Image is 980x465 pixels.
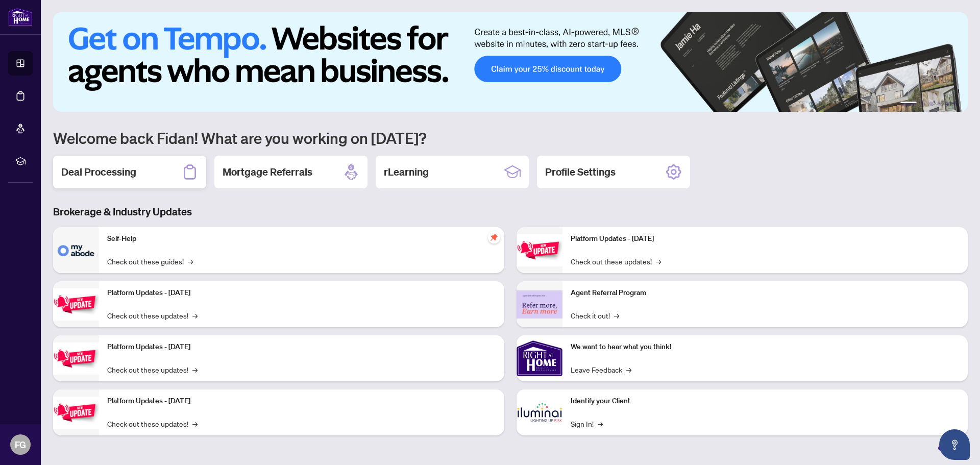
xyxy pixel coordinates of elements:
[61,165,136,179] h2: Deal Processing
[571,256,661,267] a: Check out these updates!→
[626,364,631,375] span: →
[900,102,917,106] button: 1
[571,341,960,353] p: We want to hear what you think!
[517,290,562,319] img: Agent Referral Program
[571,310,619,321] a: Check it out!→
[53,227,99,273] img: Self-Help
[939,429,970,460] button: Open asap
[53,288,99,321] img: Platform Updates - September 16, 2025
[517,234,562,266] img: Platform Updates - June 23, 2025
[545,165,616,179] h2: Profile Settings
[929,102,933,106] button: 3
[571,418,603,429] a: Sign In!→
[598,418,603,429] span: →
[107,364,198,375] a: Check out these updates!→
[517,389,562,435] img: Identify your Client
[571,364,631,375] a: Leave Feedback→
[192,310,198,321] span: →
[937,102,941,106] button: 4
[384,165,429,179] h2: rLearning
[53,205,968,219] h3: Brokerage & Industry Updates
[517,335,562,381] img: We want to hear what you think!
[107,233,496,244] p: Self-Help
[8,8,33,27] img: logo
[53,397,99,429] img: Platform Updates - July 8, 2025
[53,342,99,375] img: Platform Updates - July 21, 2025
[107,287,496,299] p: Platform Updates - [DATE]
[223,165,312,179] h2: Mortgage Referrals
[571,396,960,407] p: Identify your Client
[188,256,193,267] span: →
[192,418,198,429] span: →
[945,102,949,106] button: 5
[192,364,198,375] span: →
[614,310,619,321] span: →
[107,396,496,407] p: Platform Updates - [DATE]
[107,341,496,353] p: Platform Updates - [DATE]
[53,12,968,112] img: Slide 0
[656,256,661,267] span: →
[953,102,958,106] button: 6
[921,102,925,106] button: 2
[107,418,198,429] a: Check out these updates!→
[571,287,960,299] p: Agent Referral Program
[107,256,193,267] a: Check out these guides!→
[488,231,500,243] span: pushpin
[571,233,960,244] p: Platform Updates - [DATE]
[15,437,26,452] span: FG
[53,128,968,148] h1: Welcome back Fidan! What are you working on [DATE]?
[107,310,198,321] a: Check out these updates!→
